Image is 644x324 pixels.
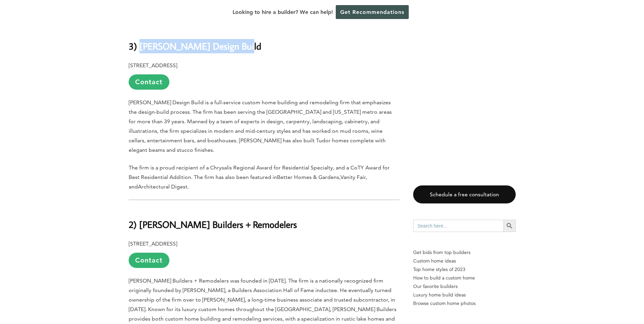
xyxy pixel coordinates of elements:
a: Contact [129,253,169,268]
input: Search here... [413,220,503,232]
span: The firm is a proud recipient of a Chrysalis Regional Award for Residential Specialty, and a CoTY... [129,164,390,180]
p: Get bids from top builders [413,248,516,257]
p: [STREET_ADDRESS] [129,61,400,90]
a: Get Recommendations [336,5,409,19]
a: Our favorite builders [413,282,516,291]
span: [PERSON_NAME] Design Build is a full-service custom home building and remodeling firm that emphas... [129,99,392,153]
svg: Search [506,222,513,230]
span: , and [129,174,367,190]
a: Custom home ideas [413,257,516,265]
a: Schedule a free consultation [413,185,516,203]
a: Top home styles of 2023 [413,265,516,274]
a: Browse custom home photos [413,299,516,308]
a: Luxury home build ideas [413,291,516,299]
a: How to build a custom home [413,274,516,282]
b: 3) [PERSON_NAME] Design Build [129,40,261,52]
span: . [187,183,189,190]
p: [STREET_ADDRESS] [129,239,400,268]
span: Vanity Fair [341,174,366,180]
iframe: Drift Widget Chat Controller [610,290,636,316]
b: 2) [PERSON_NAME] Builders + Remodelers [129,218,297,230]
span: Architectural Digest [138,183,187,190]
a: Contact [129,74,169,90]
span: , [339,174,341,180]
span: Better Homes & Gardens [277,174,339,180]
